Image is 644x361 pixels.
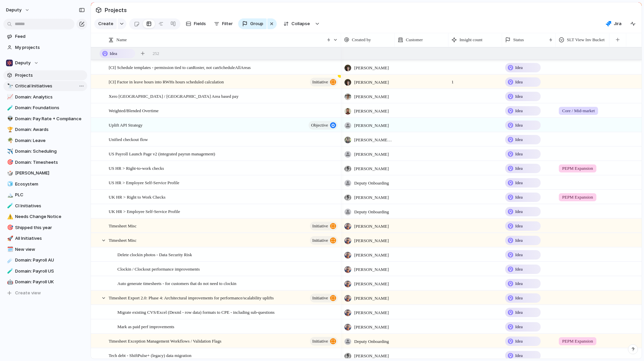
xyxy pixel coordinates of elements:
[515,208,523,215] span: Idea
[354,108,389,115] span: [PERSON_NAME]
[116,37,127,43] span: Name
[354,252,389,259] span: [PERSON_NAME]
[3,201,87,211] a: 🧪CI Initiatives
[311,121,328,130] span: objective
[3,114,87,124] a: 👽Domain: Pay Rate + Compliance
[3,58,87,68] button: Deputy
[94,18,117,29] button: Create
[354,223,389,230] span: [PERSON_NAME]
[15,72,85,79] span: Projects
[354,338,389,345] span: Deputy Onboarding
[515,136,523,143] span: Idea
[15,170,85,176] span: [PERSON_NAME]
[15,104,85,111] span: Domain: Foundations
[109,207,180,215] span: UK HR > Employee Self-Service Profile
[515,237,523,244] span: Idea
[3,168,87,178] div: 🎲[PERSON_NAME]
[354,79,389,86] span: [PERSON_NAME]
[515,151,523,157] span: Idea
[7,245,12,253] div: 🗓️
[310,78,338,86] button: initiative
[109,178,179,186] span: US HR > Employee Self-Service Profile
[98,20,113,27] span: Create
[279,18,313,29] button: Collapse
[6,137,13,144] button: 🌴
[7,278,12,286] div: 🤖
[153,50,159,57] span: 252
[7,213,12,221] div: ⚠️
[7,148,12,155] div: ✈️
[515,309,523,316] span: Idea
[3,190,87,200] div: 🏔️PLC
[515,122,523,129] span: Idea
[3,244,87,255] a: 🗓️New view
[515,352,523,359] span: Idea
[3,81,87,91] a: 🔭Critical Initiatives
[7,115,12,123] div: 👽
[3,277,87,287] a: 🤖Domain: Payroll UK
[515,194,523,201] span: Idea
[3,43,87,53] a: My projects
[515,165,523,172] span: Idea
[103,4,128,16] span: Projects
[3,212,87,222] a: ⚠️Needs Change Notice
[354,180,389,187] span: Deputy Onboarding
[6,268,13,275] button: 🧪
[515,266,523,273] span: Idea
[3,223,87,233] div: 🎯Shipped this year
[110,50,117,57] span: Idea
[603,19,624,29] button: Jira
[562,165,593,172] span: PEPM Expansion
[15,235,85,242] span: All Initiatives
[3,70,87,80] a: Projects
[3,146,87,156] a: ✈️Domain: Scheduling
[354,266,389,273] span: [PERSON_NAME]
[15,181,85,188] span: Ecosystem
[109,135,148,143] span: Unified checkout flow
[567,37,605,43] span: SLT View Inv Bucket
[7,235,12,242] div: 🚀
[513,37,524,43] span: Status
[109,63,251,71] span: [CI] Schedule templates - permission tied to canRoster, not canScheduleAllAreas
[3,136,87,146] a: 🌴Domain: Leave
[3,92,87,102] a: 📈Domain: Analytics
[3,266,87,276] div: 🧪Domain: Payroll US
[211,18,235,29] button: Filter
[6,203,13,209] button: 🧪
[15,148,85,155] span: Domain: Scheduling
[3,179,87,189] a: 🧊Ecosystem
[354,281,389,287] span: [PERSON_NAME]
[354,165,389,172] span: [PERSON_NAME]
[109,121,143,129] span: Uplift API Strategy
[354,209,389,215] span: Deputy Onboarding
[15,116,85,122] span: Domain: Pay Rate + Compliance
[7,224,12,231] div: 🎯
[3,125,87,135] a: 🏆Domain: Awards
[3,5,33,15] button: deputy
[3,233,87,243] a: 🚀All Initiatives
[6,192,13,198] button: 🏔️
[3,103,87,113] div: 🧪Domain: Foundations
[354,122,389,129] span: [PERSON_NAME]
[3,255,87,265] div: ☄️Domain: Payroll AU
[15,257,85,264] span: Domain: Payroll AU
[6,83,13,89] button: 🔭
[3,157,87,167] a: 🎯Domain: Timesheets
[7,93,12,101] div: 📈
[7,267,12,275] div: 🧪
[15,279,85,285] span: Domain: Payroll UK
[3,31,87,42] a: Feed
[117,250,192,258] span: Delete clockin photos - Data Security Risk
[6,94,13,100] button: 📈
[15,126,85,133] span: Domain: Awards
[15,192,85,198] span: PLC
[15,33,85,40] span: Feed
[449,75,457,85] span: 1
[109,351,192,359] span: Tech debt - ShiftPulse+ (legacy) data migration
